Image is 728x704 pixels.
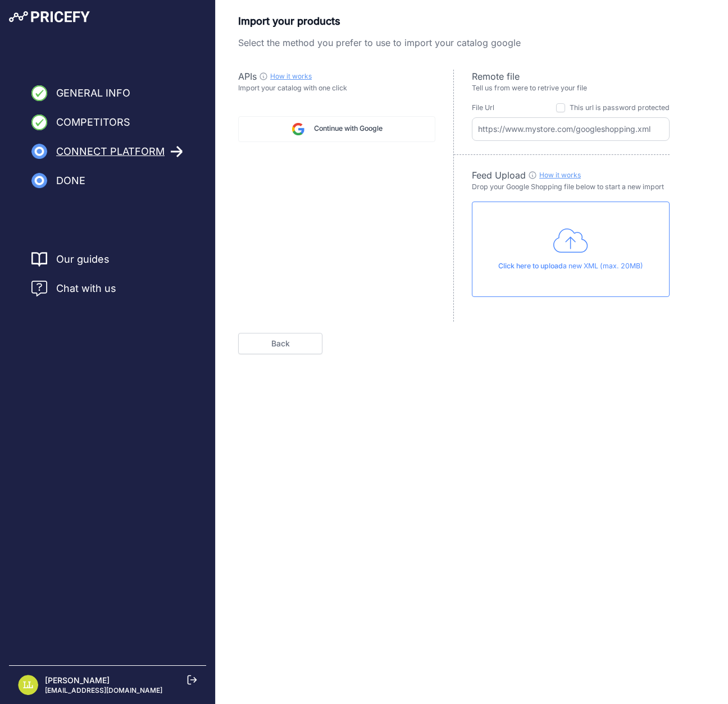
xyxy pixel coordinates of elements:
a: Back [238,333,322,354]
p: Select the method you prefer to use to import your catalog google [238,36,670,49]
p: Import your products [238,13,670,29]
span: Competitors [56,115,130,130]
span: Done [56,173,85,189]
p: [EMAIL_ADDRESS][DOMAIN_NAME] [45,686,162,695]
span: General Info [56,85,130,101]
a: Our guides [56,252,110,267]
div: File Url [472,103,494,113]
span: Connect Platform [56,144,165,159]
p: a new XML (max. 20MB) [481,261,660,272]
span: Chat with us [56,281,116,296]
input: https://www.mystore.com/googleshopping.xml [472,117,670,141]
a: How it works [539,171,581,179]
a: How it works [270,72,312,80]
p: [PERSON_NAME] [45,675,162,686]
p: Drop your Google Shopping file below to start a new import [472,182,670,193]
a: Chat with us [31,281,116,296]
button: Continue with Google [238,116,435,142]
span: Click here to upload [498,262,563,270]
span: APIs [238,71,257,82]
span: Continue with Google [314,124,383,134]
div: This url is password protected [570,103,670,113]
img: Pricefy Logo [9,11,90,22]
p: Remote file [472,70,670,83]
p: Import your catalog with one click [238,83,435,94]
p: Tell us from were to retrive your file [472,83,670,94]
span: Feed Upload [472,170,526,181]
